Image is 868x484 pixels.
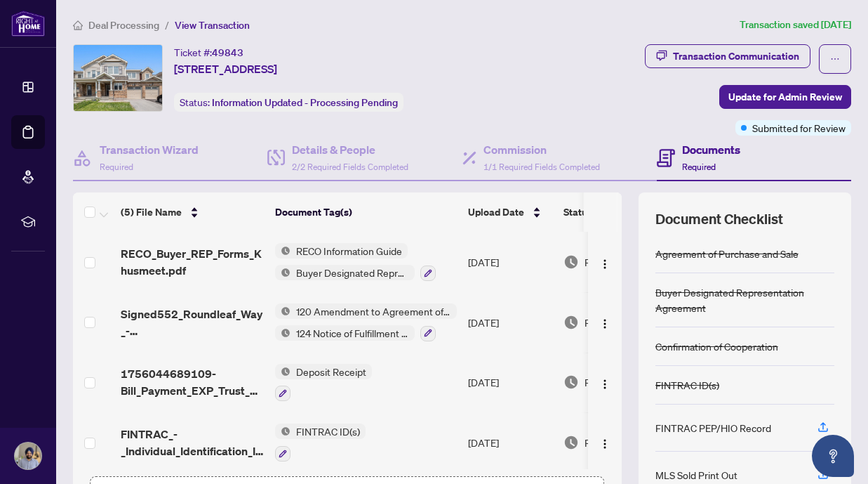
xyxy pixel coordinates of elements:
span: home [73,20,83,30]
span: 49843 [212,46,243,59]
img: Logo [599,379,610,390]
img: Logo [599,318,610,329]
img: Logo [599,259,610,270]
span: Buyer Designated Representation Agreement [291,265,415,280]
span: [STREET_ADDRESS] [174,60,277,77]
span: Pending Review [585,435,655,450]
img: Logo [599,438,610,450]
img: Status Icon [275,424,291,439]
img: Profile Icon [15,443,41,469]
h4: Documents [682,141,740,158]
h4: Commission [483,141,600,158]
span: Information Updated - Processing Pending [212,96,398,109]
img: Status Icon [275,265,291,280]
span: Update for Admin Review [728,86,842,108]
h4: Details & People [292,141,408,158]
div: Confirmation of Cooperation [655,339,778,354]
button: Logo [594,431,616,454]
button: Status IconFINTRAC ID(s) [275,424,366,462]
button: Update for Admin Review [719,85,851,109]
button: Transaction Communication [645,44,810,68]
img: Status Icon [275,303,291,319]
button: Status Icon120 Amendment to Agreement of Purchase and SaleStatus Icon124 Notice of Fulfillment of... [275,303,457,341]
span: View Transaction [175,19,250,32]
img: Status Icon [275,325,291,341]
div: Agreement of Purchase and Sale [655,246,799,261]
div: FINTRAC ID(s) [655,377,719,393]
span: 124 Notice of Fulfillment of Condition(s) - Agreement of Purchase and Sale [291,325,415,341]
th: Document Tag(s) [269,192,462,232]
div: Status: [174,93,403,112]
img: Document Status [563,315,579,330]
button: Logo [594,311,616,334]
span: 2/2 Required Fields Completed [292,162,408,172]
img: Status Icon [275,243,291,259]
span: RECO Information Guide [291,243,408,259]
div: Buyer Designated Representation Agreement [655,284,834,315]
span: FINTRAC ID(s) [291,424,366,439]
button: Status IconRECO Information GuideStatus IconBuyer Designated Representation Agreement [275,243,436,281]
span: FINTRAC_-_Individual_Identification_Information_Record.pdf [121,426,264,459]
span: 1756044689109-Bill_Payment_EXP_Trust_Receipt-552_Roundleaf_.pdf [121,365,264,399]
span: RECO_Buyer_REP_Forms_Khusmeet.pdf [121,245,264,279]
img: IMG-X12208885_1.jpg [74,45,162,111]
button: Open asap [812,435,854,477]
button: Status IconDeposit Receipt [275,364,372,402]
span: Status [563,204,592,220]
button: Logo [594,371,616,393]
img: Document Status [563,254,579,270]
span: 1/1 Required Fields Completed [483,162,600,172]
article: Transaction saved [DATE] [740,17,851,33]
img: Status Icon [275,364,291,379]
span: Document Checklist [655,209,783,229]
div: FINTRAC PEP/HIO Record [655,420,771,436]
span: Deal Processing [88,19,159,32]
th: Status [558,192,677,232]
span: Deposit Receipt [291,364,372,379]
button: Logo [594,251,616,273]
span: (5) File Name [121,204,182,220]
span: Pending Review [585,315,655,330]
span: ellipsis [830,54,840,64]
span: Required [100,162,133,172]
span: Upload Date [468,204,524,220]
th: Upload Date [462,192,558,232]
td: [DATE] [462,232,558,292]
td: [DATE] [462,292,558,353]
img: logo [11,11,45,37]
td: [DATE] [462,353,558,413]
span: Submitted for Review [752,120,846,136]
span: Pending Review [585,374,655,390]
span: Pending Review [585,254,655,270]
img: Document Status [563,435,579,450]
th: (5) File Name [115,192,269,232]
div: MLS Sold Print Out [655,467,737,483]
li: / [165,17,169,33]
div: Transaction Communication [673,45,799,67]
img: Document Status [563,374,579,390]
h4: Transaction Wizard [100,141,199,158]
span: Signed552_Roundleaf_Way_-_Amendment_to_Agreement_of_Purchase_and_Sale.pdf [121,306,264,339]
div: Ticket #: [174,44,243,60]
span: 120 Amendment to Agreement of Purchase and Sale [291,303,457,319]
span: Required [682,162,716,172]
td: [DATE] [462,412,558,473]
